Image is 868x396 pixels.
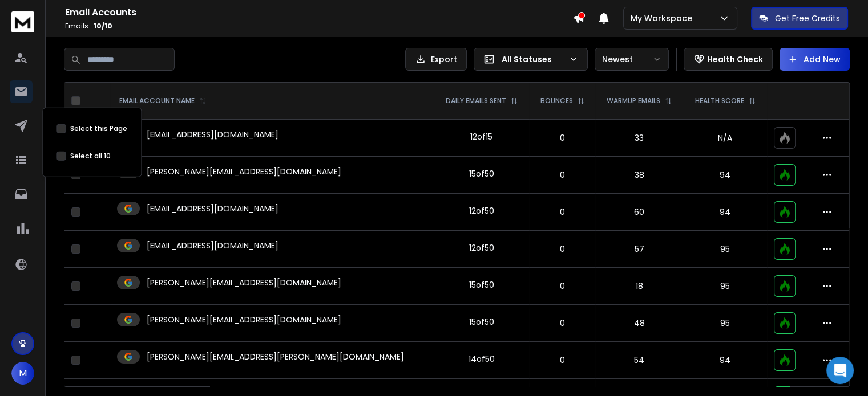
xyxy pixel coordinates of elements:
span: 10 / 10 [94,21,112,31]
td: 60 [595,194,684,231]
td: 94 [684,342,767,379]
p: N/A [691,132,760,144]
p: 0 [536,317,588,329]
div: EMAIL ACCOUNT NAME [119,96,206,105]
td: 18 [595,268,684,305]
p: 0 [536,354,588,366]
img: logo [11,11,34,32]
p: Emails : [65,22,573,31]
p: HEALTH SCORE [695,96,744,105]
div: 15 of 50 [469,279,494,291]
td: 33 [595,120,684,157]
p: [EMAIL_ADDRESS][DOMAIN_NAME] [147,203,278,214]
td: 38 [595,157,684,194]
p: WARMUP EMAILS [607,96,660,105]
p: All Statuses [502,54,564,65]
div: 12 of 50 [469,242,494,254]
p: 0 [536,243,588,255]
p: [EMAIL_ADDRESS][DOMAIN_NAME] [147,240,278,251]
button: M [11,362,34,385]
td: 94 [684,194,767,231]
label: Select this Page [70,124,127,133]
div: 12 of 15 [470,131,492,142]
td: 54 [595,342,684,379]
p: 0 [536,169,588,181]
div: 14 of 50 [469,353,495,365]
td: 95 [684,231,767,268]
td: 48 [595,305,684,342]
td: 95 [684,268,767,305]
p: Get Free Credits [775,13,840,24]
p: [PERSON_NAME][EMAIL_ADDRESS][DOMAIN_NAME] [147,314,341,325]
div: Open Intercom Messenger [826,357,854,384]
p: My Workspace [631,13,697,24]
div: 15 of 50 [469,316,494,328]
div: 12 of 50 [469,205,494,217]
p: 0 [536,280,588,292]
p: 0 [536,132,588,144]
p: [EMAIL_ADDRESS][DOMAIN_NAME] [147,129,278,140]
p: [PERSON_NAME][EMAIL_ADDRESS][DOMAIN_NAME] [147,166,341,177]
td: 57 [595,231,684,268]
button: Get Free Credits [751,7,848,30]
div: 15 of 50 [469,168,494,179]
td: 94 [684,157,767,194]
h1: Email Accounts [65,6,573,19]
p: [PERSON_NAME][EMAIL_ADDRESS][PERSON_NAME][DOMAIN_NAME] [147,351,404,362]
p: 0 [536,206,588,218]
button: Newest [595,48,669,71]
button: Health Check [684,48,773,71]
p: Health Check [707,54,763,65]
p: DAILY EMAILS SENT [446,96,506,105]
td: 95 [684,305,767,342]
button: Export [405,48,467,71]
p: [PERSON_NAME][EMAIL_ADDRESS][DOMAIN_NAME] [147,277,341,288]
p: BOUNCES [540,96,573,105]
button: Add New [780,48,850,71]
label: Select all 10 [70,152,111,161]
